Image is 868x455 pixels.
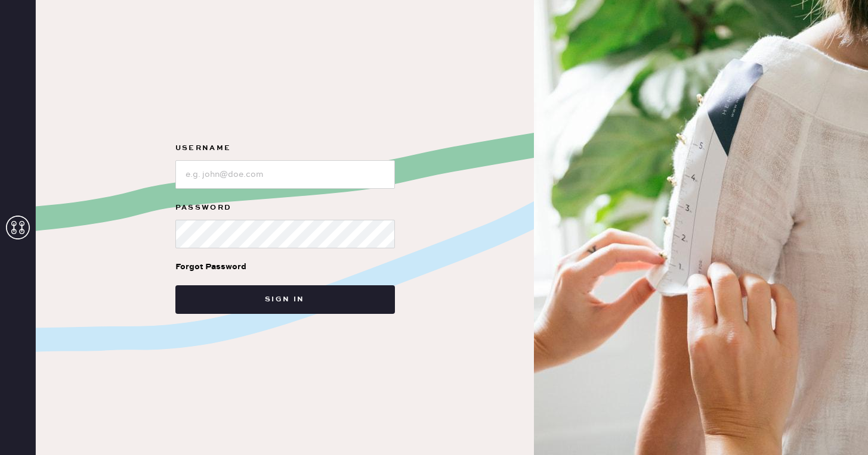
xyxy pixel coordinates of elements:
[175,141,395,155] label: Username
[175,160,395,189] input: e.g. john@doe.com
[175,201,395,215] label: Password
[175,285,395,314] button: Sign in
[175,260,246,273] div: Forgot Password
[175,248,246,285] a: Forgot Password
